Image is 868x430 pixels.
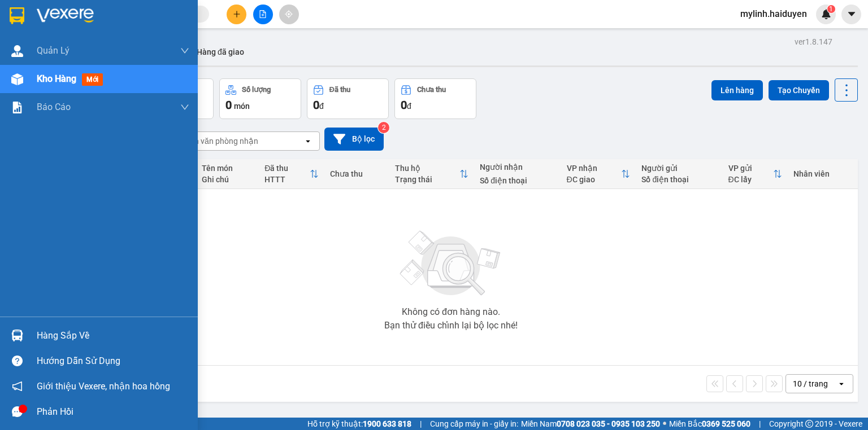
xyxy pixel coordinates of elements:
div: Tên món [202,164,253,173]
div: ĐC giao [567,175,622,184]
span: | [420,418,422,430]
img: warehouse-icon [11,330,23,341]
th: Toggle SortBy [259,159,324,189]
div: Nhân viên [793,169,852,178]
span: ⚪️ [663,422,666,426]
div: Số điện thoại [641,175,717,184]
strong: 0708 023 035 - 0935 103 250 [557,419,660,428]
span: Cung cấp máy in - giấy in: [430,418,518,430]
span: đ [319,102,324,111]
div: ĐC lấy [728,175,773,184]
div: Không có đơn hàng nào. [402,308,500,317]
button: Đã thu0đ [307,78,389,119]
div: Đã thu [329,86,350,94]
span: 1 [829,5,833,13]
span: mylinh.haiduyen [731,7,816,21]
strong: 0369 525 060 [702,419,750,428]
div: HTTT [264,175,309,184]
strong: 1900 633 818 [363,419,411,428]
div: Phản hồi [37,403,189,420]
div: Chọn văn phòng nhận [180,135,258,147]
button: Số lượng0món [219,78,301,119]
svg: open [303,137,313,146]
span: message [12,406,23,417]
img: warehouse-icon [11,73,23,85]
button: file-add [253,5,273,24]
span: Kho hàng [37,73,76,84]
span: file-add [259,10,267,18]
div: VP nhận [567,164,622,173]
div: ver 1.8.147 [795,36,832,48]
div: Người nhận [480,163,555,172]
div: Số điện thoại [480,176,555,185]
span: Hỗ trợ kỹ thuật: [307,418,411,430]
span: Quản Lý [37,43,70,58]
div: Thu hộ [395,164,460,173]
div: Trạng thái [395,175,460,184]
img: svg+xml;base64,PHN2ZyBjbGFzcz0ibGlzdC1wbHVnX19zdmciIHhtbG5zPSJodHRwOi8vd3d3LnczLm9yZy8yMDAwL3N2Zy... [394,224,507,303]
span: caret-down [847,9,857,19]
span: down [180,103,189,112]
button: Hàng đã giao [188,38,253,65]
th: Toggle SortBy [389,159,475,189]
div: Số lượng [242,86,271,94]
button: plus [227,5,246,24]
div: Chưa thu [417,86,446,94]
button: Tạo Chuyến [769,80,829,100]
span: question-circle [12,356,23,366]
div: Chưa thu [330,169,384,178]
span: notification [12,381,23,392]
button: caret-down [841,5,861,24]
div: Đã thu [264,164,309,173]
img: warehouse-icon [11,45,23,57]
span: 0 [313,98,319,112]
div: 10 / trang [793,378,828,389]
sup: 2 [378,122,389,133]
span: 0 [401,98,407,112]
img: icon-new-feature [821,9,831,19]
svg: open [837,379,846,388]
span: Miền Nam [521,418,660,430]
span: 0 [225,98,232,112]
span: copyright [805,420,813,428]
span: món [234,102,250,111]
div: Bạn thử điều chỉnh lại bộ lọc nhé! [384,321,518,330]
span: aim [285,10,293,18]
div: Ghi chú [202,175,253,184]
img: logo-vxr [10,7,24,24]
div: Hướng dẫn sử dụng [37,353,189,370]
span: đ [407,102,411,111]
button: Lên hàng [711,80,763,100]
sup: 1 [827,5,835,13]
span: Báo cáo [37,100,71,114]
span: | [759,418,761,430]
th: Toggle SortBy [561,159,636,189]
span: down [180,46,189,55]
img: solution-icon [11,102,23,113]
button: Chưa thu0đ [394,78,476,119]
th: Toggle SortBy [723,159,788,189]
div: VP gửi [728,164,773,173]
span: Giới thiệu Vexere, nhận hoa hồng [37,379,170,393]
button: aim [279,5,299,24]
div: Người gửi [641,164,717,173]
div: Hàng sắp về [37,327,189,344]
span: mới [82,73,103,86]
span: plus [233,10,241,18]
span: Miền Bắc [669,418,750,430]
button: Bộ lọc [324,128,384,151]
